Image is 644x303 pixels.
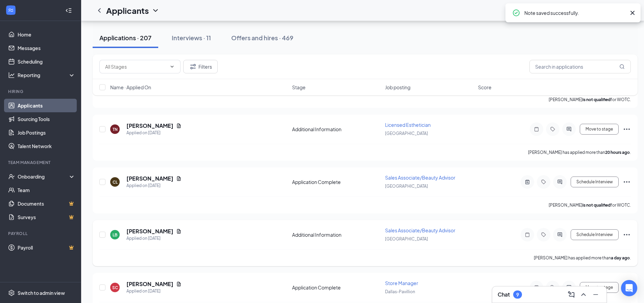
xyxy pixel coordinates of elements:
[18,210,75,224] a: SurveysCrown
[99,33,151,42] div: Applications · 207
[18,139,75,153] a: Talent Network
[523,179,531,185] svg: ActiveNote
[628,9,637,17] svg: Cross
[8,289,15,296] svg: Settings
[478,84,492,91] span: Score
[18,112,75,126] a: Sourcing Tools
[385,184,428,189] span: [GEOGRAPHIC_DATA]
[385,236,428,241] span: [GEOGRAPHIC_DATA]
[540,232,548,237] svg: Tag
[110,84,151,91] span: Name · Applied On
[385,84,410,91] span: Job posting
[385,280,418,286] span: Store Manager
[623,178,631,186] svg: Ellipses
[385,289,415,294] span: Dallas-Pavillion
[623,231,631,239] svg: Ellipses
[580,282,619,293] button: Move to stage
[126,288,182,295] div: Applied on [DATE]
[8,231,74,236] div: Payroll
[112,285,118,290] div: SC
[126,182,182,189] div: Applied on [DATE]
[18,28,75,41] a: Home
[65,7,72,14] svg: Collapse
[8,173,15,180] svg: UserCheck
[176,229,182,234] svg: Document
[385,227,455,233] span: Sales Associate/Beauty Advisor
[113,179,118,185] div: CL
[8,89,74,94] div: Hiring
[582,203,611,208] b: is not qualified
[385,174,455,181] span: Sales Associate/Beauty Advisor
[567,290,575,299] svg: ComposeMessage
[18,289,65,296] div: Switch to admin view
[565,126,573,132] svg: ActiveChat
[292,231,381,238] div: Additional Information
[579,290,588,299] svg: ChevronUp
[571,177,619,187] button: Schedule Interview
[95,6,103,15] svg: ChevronLeft
[106,5,149,16] h1: Applicants
[126,228,173,235] h5: [PERSON_NAME]
[105,63,167,70] input: All Stages
[18,173,70,180] div: Onboarding
[528,149,631,155] p: [PERSON_NAME] has applied more than .
[512,9,520,17] svg: CheckmarkCircle
[126,130,182,136] div: Applied on [DATE]
[532,126,541,132] svg: Note
[18,183,75,197] a: Team
[590,289,601,300] button: Minimize
[113,126,118,132] div: TN
[556,179,564,185] svg: ActiveChat
[7,7,14,14] svg: WorkstreamLogo
[611,255,630,260] b: a day ago
[566,289,577,300] button: ComposeMessage
[623,125,631,133] svg: Ellipses
[172,33,211,42] div: Interviews · 11
[292,284,381,291] div: Application Complete
[498,291,510,298] h3: Chat
[571,229,619,240] button: Schedule Interview
[176,123,182,129] svg: Document
[18,241,75,254] a: PayrollCrown
[183,60,218,73] button: Filter Filters
[126,175,173,182] h5: [PERSON_NAME]
[18,99,75,112] a: Applicants
[8,72,15,78] svg: Analysis
[524,9,626,17] div: Note saved successfully.
[549,285,557,290] svg: Tag
[176,281,182,287] svg: Document
[532,285,541,290] svg: Note
[621,280,637,296] div: Open Intercom Messenger
[18,126,75,139] a: Job Postings
[580,124,619,135] button: Move to stage
[605,150,630,155] b: 20 hours ago
[549,202,631,208] p: [PERSON_NAME] for WOTC.
[619,64,625,69] svg: MagnifyingGlass
[18,72,76,78] div: Reporting
[592,290,600,299] svg: Minimize
[18,55,75,68] a: Scheduling
[126,122,173,130] h5: [PERSON_NAME]
[18,41,75,55] a: Messages
[169,64,175,69] svg: ChevronDown
[534,255,631,261] p: [PERSON_NAME] has applied more than .
[292,84,306,91] span: Stage
[549,126,557,132] svg: Tag
[529,60,631,73] input: Search in applications
[18,197,75,210] a: DocumentsCrown
[540,179,548,185] svg: Tag
[151,6,160,15] svg: ChevronDown
[523,232,531,237] svg: Note
[113,232,117,238] div: LB
[556,232,564,237] svg: ActiveChat
[385,131,428,136] span: [GEOGRAPHIC_DATA]
[565,285,573,290] svg: ActiveChat
[385,122,431,128] span: Licensed Esthetician
[176,176,182,181] svg: Document
[578,289,589,300] button: ChevronUp
[8,160,74,165] div: Team Management
[231,33,293,42] div: Offers and hires · 469
[126,280,173,288] h5: [PERSON_NAME]
[126,235,182,242] div: Applied on [DATE]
